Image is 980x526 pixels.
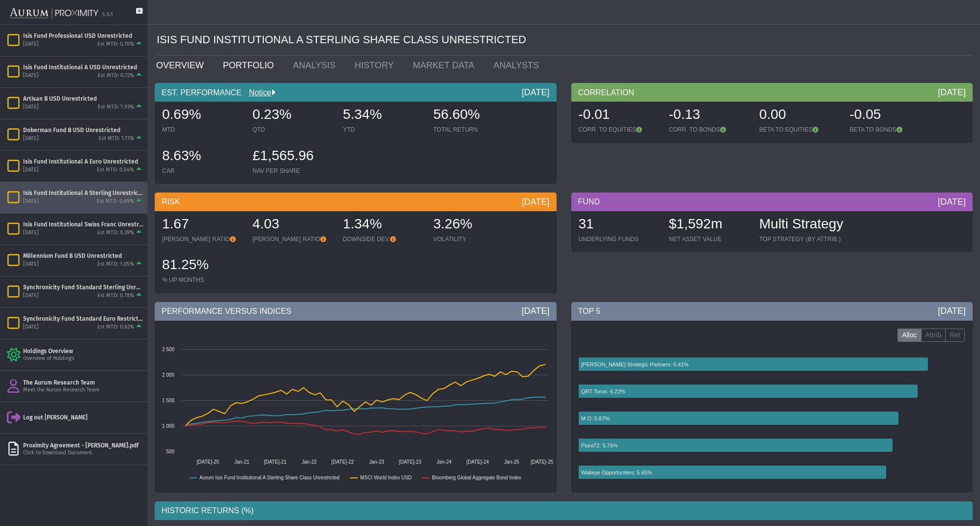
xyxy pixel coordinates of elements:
[938,196,966,208] div: [DATE]
[23,229,39,237] div: [DATE]
[97,261,134,268] div: Est MTD: 1.05%
[343,105,423,126] div: 5.34%
[162,372,174,378] text: 2 000
[466,459,489,465] text: [DATE]-24
[98,72,134,80] div: Est MTD: 0.72%
[399,459,421,465] text: [DATE]-23
[102,11,113,19] div: 5.0.1
[23,221,143,228] div: Isis Fund Institutional Swiss Franc Unrestricted
[252,215,333,235] div: 4.03
[97,229,134,237] div: Est MTD: 0.39%
[23,135,39,142] div: [DATE]
[23,261,39,268] div: [DATE]
[162,215,243,235] div: 1.67
[23,347,143,355] div: Holdings Overview
[23,198,39,205] div: [DATE]
[23,449,143,457] div: Click to Download Document.
[252,167,333,175] div: NAV PER SHARE
[155,193,557,211] div: RISK
[433,215,514,235] div: 3.26%
[162,255,243,276] div: 81.25%
[166,449,174,454] text: 500
[23,126,143,134] div: Doberman Fund B USD Unrestricted
[23,387,143,394] div: Meet the Aurum Research Team
[581,415,610,421] text: M O: 5.87%
[850,126,930,134] div: BETA TO BONDS
[23,104,39,111] div: [DATE]
[23,292,39,300] div: [DATE]
[759,215,843,235] div: Multi Strategy
[285,55,347,75] a: ANALYSIS
[343,126,423,134] div: YTD
[581,388,625,394] text: QRT Torus: 6.22%
[669,215,750,235] div: $1,592m
[571,193,973,211] div: FUND
[581,443,618,448] text: Point72: 5.76%
[23,379,143,387] div: The Aurum Research Team
[938,305,966,317] div: [DATE]
[162,107,201,122] span: 0.69%
[405,55,486,75] a: MARKET DATA
[669,235,750,243] div: NET ASSET VALUE
[433,126,514,134] div: TOTAL RETURN
[23,355,143,362] div: Overview of Holdings
[23,324,39,331] div: [DATE]
[23,95,143,103] div: Artisan B USD Unrestricted
[149,55,216,75] a: OVERVIEW
[759,105,840,126] div: 0.00
[216,55,286,75] a: PORTFOLIO
[369,459,385,465] text: Jan-23
[579,235,659,243] div: UNDERLYING FUNDS
[23,315,143,323] div: Synchronicity Fund Standard Euro Restricted
[522,196,550,208] div: [DATE]
[162,347,174,352] text: 2 500
[97,41,134,48] div: Est MTD: 0.70%
[155,501,973,520] div: HISTORIC RETURNS (%)
[347,55,405,75] a: HISTORY
[242,87,275,98] div: Notice
[252,235,333,243] div: [PERSON_NAME] RATIO
[759,235,843,243] div: TOP STRATEGY (BY ATTRIB.)
[23,252,143,260] div: Millennium Fund B USD Unrestricted
[571,83,973,102] div: CORRELATION
[23,442,143,449] div: Proximity Agreement - [PERSON_NAME].pdf
[581,361,689,367] text: [PERSON_NAME] Strategic Partners: 6.41%
[850,105,930,126] div: -0.05
[579,126,659,134] div: CORR. TO EQUITIES
[162,167,243,175] div: CAR
[302,459,317,465] text: Jan-22
[97,198,134,205] div: Est MTD: 0.69%
[759,126,840,134] div: BETA TO EQUITIES
[437,459,452,465] text: Jan-24
[669,105,750,126] div: -0.13
[581,470,652,475] text: Walleye Opportunities: 5.65%
[522,86,550,98] div: [DATE]
[199,475,339,480] text: Aurum Isis Fund Institutional A Sterling Share Class Unrestricted
[343,235,423,243] div: DOWNSIDE DEV.
[945,329,965,342] label: Ret
[99,135,134,142] div: Est MTD: 1.11%
[522,305,550,317] div: [DATE]
[531,459,553,465] text: [DATE]-25
[433,105,514,126] div: 56.60%
[433,235,514,243] div: VOLATILITY
[10,2,98,25] img: Aurum-Proximity%20white.svg
[157,25,973,55] div: ISIS FUND INSTITUTIONAL A STERLING SHARE CLASS UNRESTRICTED
[23,166,39,174] div: [DATE]
[234,459,250,465] text: Jan-21
[252,126,333,134] div: QTD
[360,475,412,480] text: MSCI World Index USD
[97,324,134,331] div: Est MTD: 0.62%
[571,302,973,321] div: TOP 5
[23,189,143,197] div: Isis Fund Institutional A Sterling Unrestricted
[97,292,134,300] div: Est MTD: 0.78%
[486,55,551,75] a: ANALYSTS
[23,414,143,421] div: Log out [PERSON_NAME]
[938,86,966,98] div: [DATE]
[23,158,143,166] div: Isis Fund Institutional A Euro Unrestricted
[23,72,39,80] div: [DATE]
[23,283,143,291] div: Synchronicity Fund Standard Sterling Unrestricted
[264,459,286,465] text: [DATE]-21
[332,459,354,465] text: [DATE]-22
[242,88,271,97] a: Notice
